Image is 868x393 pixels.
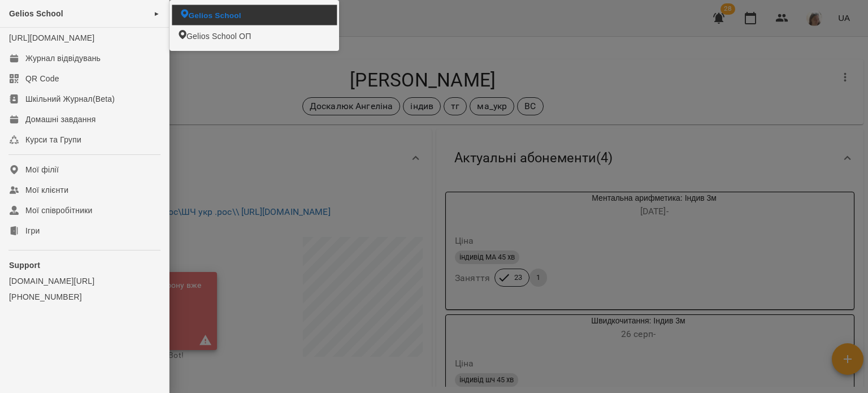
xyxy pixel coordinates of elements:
[9,33,94,42] a: [URL][DOMAIN_NAME]
[9,275,160,287] a: [DOMAIN_NAME][URL]
[25,93,115,105] div: Шкільний Журнал(Beta)
[25,205,93,216] div: Мої співробітники
[9,260,160,271] p: Support
[25,73,59,84] div: QR Code
[188,10,241,20] span: Gelios School
[154,9,160,18] span: ►
[186,31,251,42] span: Gelios School ОП
[25,53,101,64] div: Журнал відвідувань
[25,184,68,196] div: Мої клієнти
[25,134,81,145] div: Курси та Групи
[25,164,59,175] div: Мої філії
[9,291,160,303] a: [PHONE_NUMBER]
[9,9,63,18] span: Gelios School
[25,225,40,236] div: Ігри
[25,114,96,125] div: Домашні завдання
